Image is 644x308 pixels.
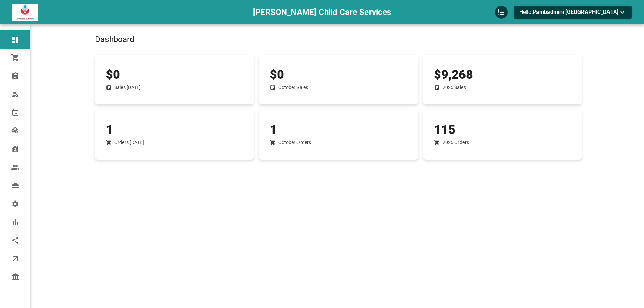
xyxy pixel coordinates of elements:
[495,6,508,19] div: QuickStart Guide
[95,34,496,45] h4: Dashboard
[114,139,144,146] p: Orders Today
[114,84,141,91] p: Sales Today
[106,123,113,137] span: 1
[270,123,277,137] span: 1
[270,68,284,82] span: $0
[278,139,311,146] p: October Orders
[443,139,469,146] p: 2025 Orders
[434,68,473,82] span: $9,268
[519,8,626,17] p: Hello,
[514,6,632,19] button: Hello,Pambadmini [GEOGRAPHIC_DATA]
[533,9,618,15] span: Pambadmini [GEOGRAPHIC_DATA]
[278,84,308,91] p: October Sales
[443,84,466,91] p: 2025 Sales
[106,68,120,82] span: $0
[12,4,38,21] img: company-logo
[434,123,455,137] span: 115
[253,6,391,19] h6: [PERSON_NAME] Child Care Services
